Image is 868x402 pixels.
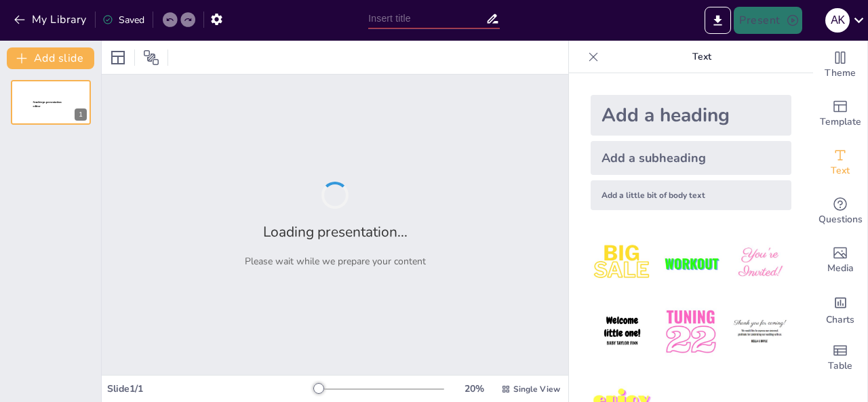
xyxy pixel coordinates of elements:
[591,141,791,175] div: Add a subheading
[659,300,722,363] img: 5.jpeg
[7,47,94,69] button: Add slide
[143,49,159,66] span: Position
[107,47,129,68] div: Layout
[813,236,867,285] div: Add images, graphics, shapes or video
[591,300,654,363] img: 4.jpeg
[828,359,852,374] span: Table
[825,66,856,81] span: Theme
[813,285,867,334] div: Add charts and graphs
[659,232,722,295] img: 2.jpeg
[813,187,867,236] div: Get real-time input from your audience
[818,212,863,227] span: Questions
[820,115,861,129] span: Template
[11,80,91,125] div: 1
[591,95,791,136] div: Add a heading
[813,89,867,138] div: Add ready made slides
[705,7,731,34] button: Export to PowerPoint
[734,7,802,34] button: Present
[458,382,490,395] div: 20 %
[825,8,850,33] div: A K
[513,384,560,395] span: Single View
[75,108,87,121] div: 1
[728,232,791,295] img: 3.jpeg
[825,7,850,34] button: A K
[10,9,92,31] button: My Library
[826,313,854,327] span: Charts
[827,261,854,276] span: Media
[33,101,62,108] span: Sendsteps presentation editor
[591,180,791,210] div: Add a little bit of body text
[245,255,426,268] p: Please wait while we prepare your content
[368,9,485,28] input: Insert title
[604,41,800,73] p: Text
[107,382,314,395] div: Slide 1 / 1
[263,222,408,241] h2: Loading presentation...
[591,232,654,295] img: 1.jpeg
[728,300,791,363] img: 6.jpeg
[102,14,144,26] div: Saved
[813,138,867,187] div: Add text boxes
[813,334,867,382] div: Add a table
[813,41,867,89] div: Change the overall theme
[831,163,850,178] span: Text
